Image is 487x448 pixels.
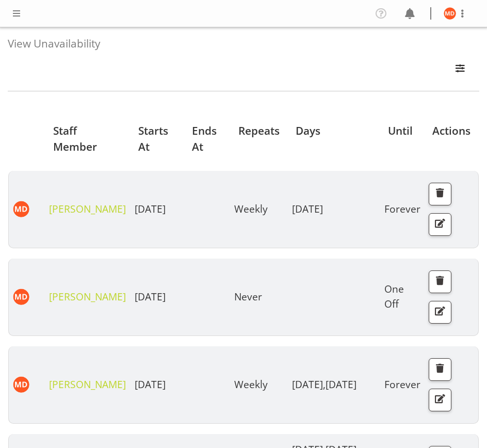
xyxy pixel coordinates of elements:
[292,377,326,391] span: [DATE]
[326,377,356,391] span: [DATE]
[13,289,29,305] img: maria-de-guzman11892.jpg
[384,377,420,391] span: Forever
[135,202,166,216] span: [DATE]
[234,202,268,216] span: Weekly
[429,301,451,324] button: Edit Unavailability
[138,123,176,155] div: Starts At
[49,377,126,391] a: [PERSON_NAME]
[449,58,471,81] button: Filter Employees
[8,38,471,50] h4: View Unavailability
[429,389,451,411] button: Edit Unavailability
[429,270,451,293] button: Delete Unavailability
[388,123,416,139] div: Until
[292,202,323,216] span: [DATE]
[192,123,222,155] div: Ends At
[432,123,470,139] div: Actions
[296,123,372,139] div: Days
[135,377,166,391] span: [DATE]
[429,358,451,381] button: Delete Unavailability
[384,282,404,311] span: One Off
[429,183,451,205] button: Delete Unavailability
[53,123,122,155] div: Staff Member
[135,290,166,303] span: [DATE]
[384,202,420,216] span: Forever
[429,213,451,236] button: Edit Unavailability
[49,202,126,216] a: [PERSON_NAME]
[49,290,126,303] a: [PERSON_NAME]
[238,123,280,139] div: Repeats
[323,377,326,391] span: ,
[13,201,29,217] img: maria-de-guzman11892.jpg
[13,376,29,393] img: maria-de-guzman11892.jpg
[234,290,262,303] span: Never
[234,377,268,391] span: Weekly
[444,7,456,20] img: maria-de-guzman11892.jpg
